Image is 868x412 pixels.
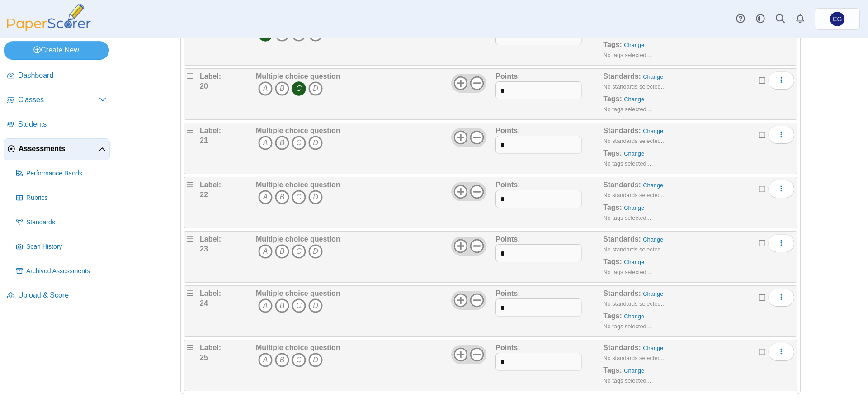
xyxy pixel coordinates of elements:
[258,244,273,259] i: A
[26,194,106,203] span: Rubrics
[18,290,106,300] span: Upload & Score
[256,127,340,134] b: Multiple choice question
[256,344,340,351] b: Multiple choice question
[603,355,665,361] small: No standards selected...
[256,181,340,189] b: Multiple choice question
[13,212,110,233] a: Standards
[258,190,273,204] i: A
[643,236,663,243] a: Change
[13,163,110,185] a: Performance Bands
[292,136,306,150] i: C
[624,367,644,374] a: Change
[200,137,208,144] b: 21
[26,169,106,178] span: Performance Bands
[495,127,520,134] b: Points:
[4,285,110,307] a: Upload & Score
[768,126,794,144] button: More options
[495,235,520,243] b: Points:
[184,177,197,228] div: Drag handle
[308,353,323,367] i: D
[258,298,273,313] i: A
[200,235,221,243] b: Label:
[624,313,644,320] a: Change
[603,83,665,90] small: No standards selected...
[603,127,641,134] b: Standards:
[308,81,323,96] i: D
[624,96,644,103] a: Change
[643,128,663,134] a: Change
[603,344,641,351] b: Standards:
[4,4,94,31] img: PaperScorer
[768,343,794,361] button: More options
[275,298,289,313] i: B
[833,16,842,22] span: Christopher Gutierrez
[184,340,197,391] div: Drag handle
[200,344,221,351] b: Label:
[256,72,340,80] b: Multiple choice question
[830,12,844,26] span: Christopher Gutierrez
[18,119,106,129] span: Students
[200,354,208,361] b: 25
[18,71,106,81] span: Dashboard
[256,289,340,297] b: Multiple choice question
[603,214,651,221] small: No tags selected...
[603,323,651,330] small: No tags selected...
[603,72,641,80] b: Standards:
[258,136,273,150] i: A
[603,204,622,211] b: Tags:
[495,181,520,189] b: Points:
[275,244,289,259] i: B
[603,95,622,103] b: Tags:
[4,25,94,33] a: PaperScorer
[815,8,860,30] a: Christopher Gutierrez
[258,81,273,96] i: A
[603,160,651,167] small: No tags selected...
[184,14,197,66] div: Drag handle
[26,242,106,251] span: Scan History
[13,260,110,282] a: Archived Assessments
[292,298,306,313] i: C
[184,231,197,283] div: Drag handle
[768,289,794,307] button: More options
[643,290,663,297] a: Change
[275,81,289,96] i: B
[768,180,794,198] button: More options
[643,182,663,189] a: Change
[4,65,110,87] a: Dashboard
[495,289,520,297] b: Points:
[308,190,323,204] i: D
[26,218,106,227] span: Standards
[603,235,641,243] b: Standards:
[643,73,663,80] a: Change
[4,114,110,136] a: Students
[18,95,99,105] span: Classes
[275,353,289,367] i: B
[200,127,221,134] b: Label:
[13,187,110,209] a: Rubrics
[495,344,520,351] b: Points:
[275,190,289,204] i: B
[275,136,289,150] i: B
[495,72,520,80] b: Points:
[624,204,644,211] a: Change
[308,244,323,259] i: D
[603,246,665,253] small: No standards selected...
[200,299,208,307] b: 24
[200,191,208,199] b: 22
[603,377,651,384] small: No tags selected...
[643,345,663,351] a: Change
[308,298,323,313] i: D
[26,267,106,276] span: Archived Assessments
[603,149,622,157] b: Tags:
[603,137,665,144] small: No standards selected...
[13,236,110,258] a: Scan History
[624,42,644,48] a: Change
[603,181,641,189] b: Standards:
[200,181,221,189] b: Label:
[4,90,110,111] a: Classes
[603,106,651,113] small: No tags selected...
[4,41,109,59] a: Create New
[200,289,221,297] b: Label:
[200,72,221,80] b: Label:
[624,259,644,265] a: Change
